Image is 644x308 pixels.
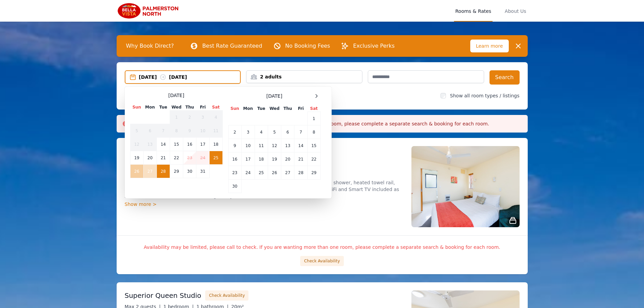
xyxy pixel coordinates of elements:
[246,73,362,80] div: 2 adults
[241,125,255,139] td: 3
[307,166,320,180] td: 29
[228,152,241,166] td: 16
[183,111,196,124] td: 2
[205,290,248,301] button: Check Availability
[209,138,222,151] td: 18
[307,112,320,125] td: 1
[183,104,196,111] th: Thu
[294,152,307,166] td: 21
[241,139,255,152] td: 10
[143,124,157,138] td: 6
[255,125,268,139] td: 4
[307,152,320,166] td: 22
[228,105,241,112] th: Sun
[157,165,170,178] td: 28
[143,104,157,111] th: Mon
[490,70,520,85] button: Search
[209,124,222,138] td: 11
[268,166,281,180] td: 26
[130,124,143,138] td: 5
[170,165,183,178] td: 29
[125,244,520,251] p: Availability may be limited, please call to check. If you are wanting more than one room, please ...
[130,104,143,111] th: Sun
[183,165,196,178] td: 30
[196,151,209,165] td: 24
[470,40,509,52] span: Learn more
[121,39,180,53] span: Why Book Direct?
[241,166,255,180] td: 24
[209,151,222,165] td: 25
[196,124,209,138] td: 10
[196,104,209,111] th: Fri
[183,151,196,165] td: 23
[117,3,182,19] img: Bella Vista Palmerston North
[281,139,294,152] td: 13
[183,138,196,151] td: 16
[281,125,294,139] td: 6
[255,152,268,166] td: 18
[157,138,170,151] td: 14
[170,124,183,138] td: 8
[196,165,209,178] td: 31
[307,125,320,139] td: 8
[294,166,307,180] td: 28
[130,151,143,165] td: 19
[228,139,241,152] td: 9
[168,92,184,99] span: [DATE]
[157,104,170,111] th: Tue
[281,166,294,180] td: 27
[157,151,170,165] td: 21
[294,125,307,139] td: 7
[268,105,281,112] th: Wed
[143,165,157,178] td: 27
[202,42,262,50] p: Best Rate Guaranteed
[125,291,201,300] h3: Superior Queen Studio
[130,138,143,151] td: 12
[266,93,282,99] span: [DATE]
[268,125,281,139] td: 5
[196,138,209,151] td: 17
[130,165,143,178] td: 26
[228,166,241,180] td: 23
[209,111,222,124] td: 4
[183,124,196,138] td: 9
[353,42,395,50] p: Exclusive Perks
[307,105,320,112] th: Sat
[170,104,183,111] th: Wed
[307,139,320,152] td: 15
[281,152,294,166] td: 20
[125,201,403,208] div: Show more >
[228,180,241,193] td: 30
[294,105,307,112] th: Fri
[281,105,294,112] th: Thu
[170,138,183,151] td: 15
[255,105,268,112] th: Tue
[255,166,268,180] td: 25
[285,42,330,50] p: No Booking Fees
[170,151,183,165] td: 22
[294,139,307,152] td: 14
[139,74,240,80] div: [DATE] [DATE]
[228,125,241,139] td: 2
[143,138,157,151] td: 13
[450,93,519,98] label: Show all room types / listings
[241,105,255,112] th: Mon
[170,111,183,124] td: 1
[255,139,268,152] td: 11
[143,151,157,165] td: 20
[268,139,281,152] td: 12
[196,111,209,124] td: 3
[268,152,281,166] td: 19
[241,152,255,166] td: 17
[209,104,222,111] th: Sat
[300,256,343,266] button: Check Availability
[157,124,170,138] td: 7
